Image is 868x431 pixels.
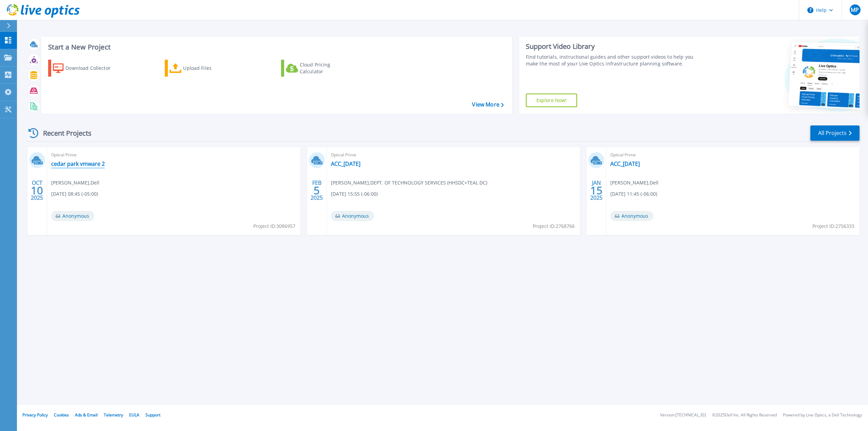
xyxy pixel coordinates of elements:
[331,211,374,221] span: Anonymous
[51,160,105,167] a: cedar park vmware 2
[65,61,120,75] div: Download Collector
[783,413,862,417] li: Powered by Live Optics, a Dell Technology
[331,190,378,198] span: [DATE] 15:55 (-06:00)
[300,61,354,75] div: Cloud Pricing Calculator
[281,60,357,77] a: Cloud Pricing Calculator
[310,178,323,203] div: FEB 2025
[526,42,702,51] div: Support Video Library
[590,178,603,203] div: JAN 2025
[253,222,295,230] span: Project ID: 3086957
[526,94,577,107] a: Explore Now!
[183,61,237,75] div: Upload Files
[31,178,43,203] div: OCT 2025
[104,412,123,418] a: Telemetry
[51,211,94,221] span: Anonymous
[812,222,854,230] span: Project ID: 2756333
[610,179,658,187] span: [PERSON_NAME] , Dell
[526,54,702,67] div: Find tutorials, instructional guides and other support videos to help you make the most of your L...
[851,7,859,13] span: MP
[54,412,69,418] a: Cookies
[610,211,653,221] span: Anonymous
[129,412,139,418] a: EULA
[331,160,360,167] a: ACC_[DATE]
[75,412,98,418] a: Ads & Email
[165,60,240,77] a: Upload Files
[51,190,98,198] span: [DATE] 08:45 (-05:00)
[51,179,99,187] span: [PERSON_NAME] , Dell
[331,179,487,187] span: [PERSON_NAME] , DEPT. OF TECHNOLOGY SERVICES (HHSDC+TEAL DC)
[331,151,576,159] span: Optical Prime
[48,43,504,51] h3: Start a New Project
[660,413,706,417] li: Version: [TECHNICAL_ID]
[590,188,603,193] span: 15
[810,125,860,141] a: All Projects
[712,413,777,417] li: © 2025 Dell Inc. All Rights Reserved
[145,412,160,418] a: Support
[610,151,855,159] span: Optical Prime
[472,101,504,108] a: View More
[48,60,124,77] a: Download Collector
[51,151,296,159] span: Optical Prime
[533,222,575,230] span: Project ID: 2768766
[31,188,43,193] span: 10
[22,412,48,418] a: Privacy Policy
[610,190,657,198] span: [DATE] 11:45 (-06:00)
[26,125,101,141] div: Recent Projects
[610,160,640,167] a: ACC_[DATE]
[314,188,320,193] span: 5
